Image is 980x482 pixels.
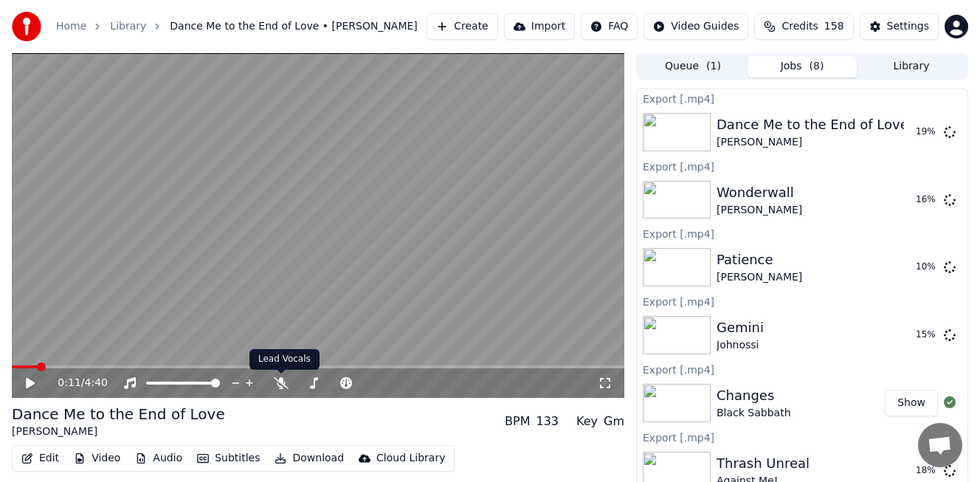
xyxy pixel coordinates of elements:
button: Edit [15,448,65,469]
div: Dance Me to the End of Love [12,404,225,424]
span: 158 [824,19,844,34]
div: Gm [604,413,624,430]
button: Import [504,13,575,40]
div: Dance Me to the End of Love [717,114,908,135]
a: Library [110,19,146,34]
div: 16 % [916,194,938,206]
div: BPM [505,413,530,430]
div: Key [576,413,598,430]
span: 4:40 [85,376,108,390]
div: Wonderwall [717,182,802,203]
button: Credits158 [754,13,853,40]
button: Subtitles [191,448,266,469]
button: Create [427,13,498,40]
div: 18 % [916,465,938,477]
div: Black Sabbath [717,406,791,421]
div: 15 % [916,329,938,341]
button: Jobs [748,56,857,78]
div: Export [.mp4] [637,292,967,310]
button: Video Guides [643,13,748,40]
button: Show [885,390,938,416]
div: Settings [887,19,929,34]
div: Export [.mp4] [637,157,967,175]
div: Changes [717,385,791,406]
div: 19 % [916,126,938,138]
span: 0:11 [58,376,80,390]
nav: breadcrumb [56,19,418,34]
div: Gemini [717,317,764,338]
button: Video [68,448,126,469]
div: Export [.mp4] [637,89,967,107]
button: Download [269,448,350,469]
div: Export [.mp4] [637,224,967,242]
div: Export [.mp4] [637,360,967,378]
a: Home [56,19,86,34]
button: Settings [860,13,939,40]
button: Queue [638,56,748,78]
div: 133 [536,413,559,430]
span: Dance Me to the End of Love • [PERSON_NAME] [170,19,418,34]
div: Export [.mp4] [637,428,967,446]
button: Library [857,56,966,78]
div: 10 % [916,261,938,273]
div: [PERSON_NAME] [717,135,908,150]
a: Öppna chatt [918,423,962,467]
img: youka [12,12,41,41]
button: FAQ [581,13,638,40]
div: Thrash Unreal [717,453,810,474]
div: Johnossi [717,338,764,353]
span: Credits [781,19,818,34]
div: Cloud Library [376,451,445,466]
span: ( 1 ) [706,59,721,74]
span: ( 8 ) [810,59,824,74]
div: Lead Vocals [249,349,320,370]
div: [PERSON_NAME] [12,424,225,439]
div: Patience [717,249,802,270]
div: [PERSON_NAME] [717,203,802,218]
div: / [58,376,93,390]
div: [PERSON_NAME] [717,270,802,285]
button: Audio [129,448,188,469]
